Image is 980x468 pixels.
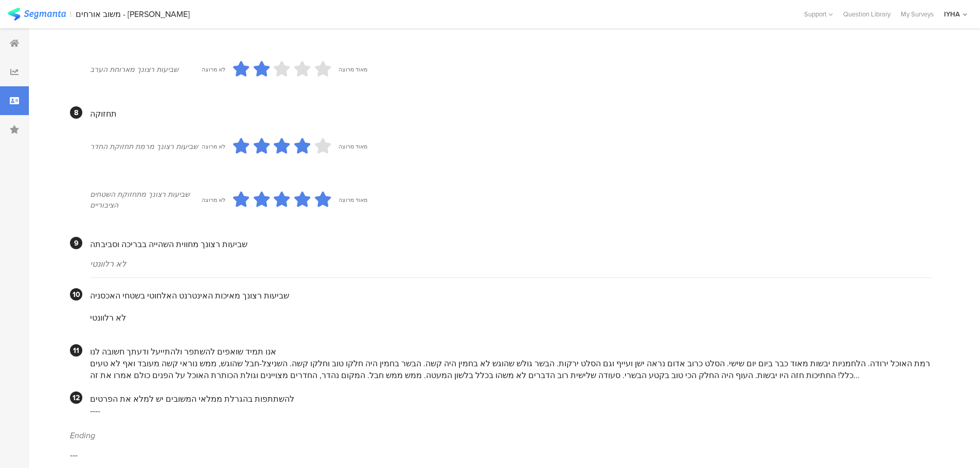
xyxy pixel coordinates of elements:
[90,108,931,120] div: תחזוקה
[70,8,72,20] div: |
[90,64,202,75] div: שביעות רצונך מארוחת הערב
[90,302,931,334] section: לא רלוונטי
[944,9,960,19] div: IYHA
[76,9,190,19] div: משוב אורחים - [PERSON_NAME]
[202,142,225,151] div: לא מרוצה
[338,142,367,151] div: מאוד מרוצה
[90,358,931,381] div: רמת האוכל ירודה. הלחמניות יבשות מאוד כבר ביום יום שישי. הסלט כרוב אדום נראה ישן ועייף וגם הסלט יר...
[90,346,931,358] div: אנו תמיד שואפים להשתפר ולהתייעל ודעתך חשובה לנו
[70,391,82,404] div: 12
[70,344,82,357] div: 11
[70,288,82,301] div: 10
[202,196,225,204] div: לא מרוצה
[70,106,82,119] div: 8
[838,9,896,19] a: Question Library
[202,65,225,73] div: לא מרוצה
[90,258,931,270] div: לא רלוונטי
[70,237,82,249] div: 9
[804,6,833,22] div: Support
[896,9,939,19] a: My Surveys
[338,65,367,73] div: מאוד מרוצה
[8,8,66,21] img: segmanta logo
[90,405,931,417] div: ----
[90,393,931,405] div: להשתתפות בהגרלת ממלאי המשובים יש למלא את הפרטים
[90,189,202,211] div: שביעות רצונך מתחזוקת השטחים הציבוריים
[70,429,931,441] div: Ending
[90,141,202,152] div: שביעות רצונך מרמת תחזוקת החדר
[90,238,931,250] div: שביעות רצונך מחווית השהייה בבריכה וסביבתה
[90,290,931,302] div: שביעות רצונך מאיכות האינטרנט האלחוטי בשטחי האכסניה
[70,449,931,461] div: ---
[338,196,367,204] div: מאוד מרוצה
